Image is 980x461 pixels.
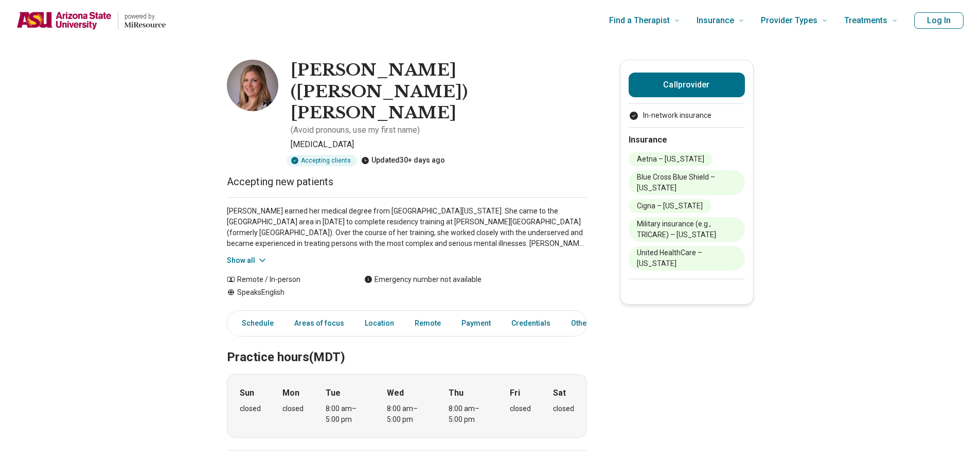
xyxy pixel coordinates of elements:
button: Log In [914,12,964,29]
a: Payment [455,313,497,334]
strong: Thu [449,387,464,399]
li: Cigna – [US_STATE] [629,199,711,213]
button: Callprovider [629,73,745,97]
a: Credentials [505,313,557,334]
p: ( Avoid pronouns, use my first name ) [291,124,420,136]
ul: Payment options [629,110,745,121]
li: Blue Cross Blue Shield – [US_STATE] [629,170,745,195]
strong: Tue [326,387,341,399]
li: Aetna – [US_STATE] [629,152,712,166]
div: 8:00 am – 5:00 pm [387,403,426,425]
p: [MEDICAL_DATA] [291,138,587,151]
div: 8:00 am – 5:00 pm [326,403,365,425]
strong: Wed [387,387,404,399]
div: 8:00 am – 5:00 pm [449,403,488,425]
h1: [PERSON_NAME] ([PERSON_NAME]) [PERSON_NAME] [291,60,587,124]
a: Schedule [229,313,280,334]
a: Location [359,313,400,334]
div: Updated 30+ days ago [361,155,445,166]
div: closed [240,403,261,414]
a: Areas of focus [288,313,350,334]
button: Show all [227,255,268,266]
p: [PERSON_NAME] earned her medical degree from [GEOGRAPHIC_DATA][US_STATE]. She came to the [GEOGRA... [227,206,587,249]
div: Accepting clients [287,155,357,166]
span: Provider Types [761,13,817,28]
span: Insurance [697,13,734,28]
div: Emergency number not available [364,274,482,285]
strong: Mon [282,387,299,399]
strong: Sun [240,387,254,399]
strong: Sat [553,387,566,399]
p: Accepting new patients [227,174,587,189]
a: Remote [408,313,447,334]
div: When does the program meet? [227,374,587,438]
li: United HealthCare – [US_STATE] [629,246,745,271]
h2: Practice hours (MDT) [227,324,587,366]
div: Remote / In-person [227,274,344,285]
li: In-network insurance [629,110,745,121]
div: closed [282,403,304,414]
li: Military insurance (e.g., TRICARE) – [US_STATE] [629,217,745,242]
img: Regan O'Brien, Psychiatrist [227,60,278,111]
div: closed [510,403,531,414]
div: closed [553,403,574,414]
div: Speaks English [227,287,344,298]
a: Other [565,313,602,334]
a: Home page [16,4,166,37]
h2: Insurance [629,134,745,146]
span: Find a Therapist [609,13,670,28]
p: powered by [124,12,166,21]
strong: Fri [510,387,520,399]
span: Treatments [844,13,887,28]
